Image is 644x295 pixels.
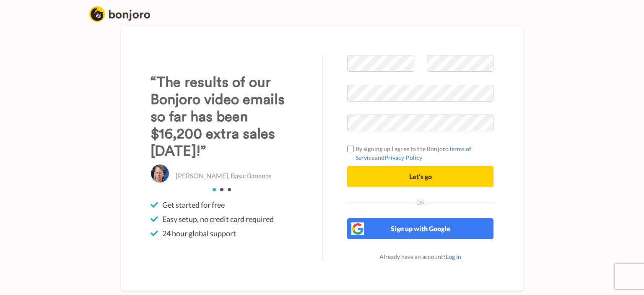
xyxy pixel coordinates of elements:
[162,200,225,210] span: Get started for free
[347,166,493,187] button: Let's go
[89,6,150,22] img: logo_full.png
[347,144,493,162] label: By signing up I agree to the Bonjoro and
[162,228,236,238] span: 24 hour global support
[415,200,426,206] span: Or
[446,253,461,260] a: Log in
[347,146,354,152] input: By signing up I agree to the BonjoroTerms of ServiceandPrivacy Policy
[379,253,461,260] span: Already have an account?
[384,154,422,161] a: Privacy Policy
[409,172,432,180] span: Let's go
[162,214,274,224] span: Easy setup, no credit card required
[151,74,297,160] h3: “The results of our Bonjoro video emails so far has been $16,200 extra sales [DATE]!”
[391,225,450,232] span: Sign up with Google
[347,218,493,239] button: Sign up with Google
[151,164,169,183] img: Christo Hall, Basic Bananas
[356,145,472,161] a: Terms of Service
[176,171,272,181] p: [PERSON_NAME], Basic Bananas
